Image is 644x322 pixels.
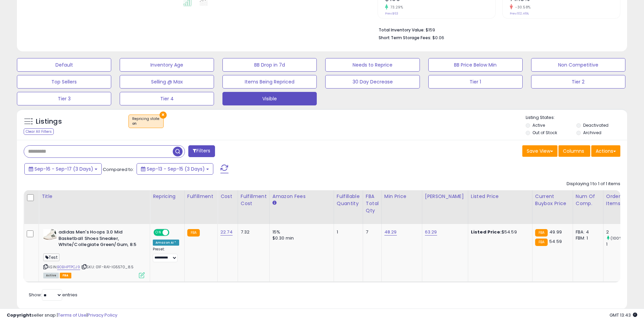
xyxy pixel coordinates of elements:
[103,166,134,173] span: Compared to:
[425,229,437,236] a: 63.29
[366,193,379,214] div: FBA Total Qty
[81,264,134,270] span: | SKU: 01F-RA1-IG5570_8.5
[583,122,609,128] label: Deactivated
[532,122,545,128] label: Active
[385,11,398,16] small: Prev: $63
[337,229,358,235] div: 1
[220,229,233,236] a: 22.74
[471,229,527,235] div: $54.59
[591,145,620,157] button: Actions
[531,75,625,89] button: Tier 2
[17,58,111,72] button: Default
[576,235,598,241] div: FBM: 1
[471,193,529,200] div: Listed Price
[220,193,235,200] div: Cost
[222,58,317,72] button: BB Drop in 7d
[36,117,62,126] h5: Listings
[606,241,634,247] div: 1
[384,193,419,200] div: Min Price
[132,116,160,126] span: Repricing state :
[425,193,465,200] div: [PERSON_NAME]
[583,130,601,135] label: Archived
[43,229,145,277] div: ASIN:
[535,193,570,207] div: Current Buybox Price
[549,229,562,235] span: 49.99
[120,58,214,72] button: Inventory Age
[42,193,147,200] div: Title
[153,193,182,200] div: Repricing
[43,273,59,278] span: All listings currently available for purchase on Amazon
[153,240,179,246] div: Amazon AI *
[428,75,523,89] button: Tier 1
[576,229,598,235] div: FBA: 4
[531,58,625,72] button: Non Competitive
[535,239,548,246] small: FBA
[132,121,160,126] div: on
[563,148,584,154] span: Columns
[379,35,431,41] b: Short Term Storage Fees:
[57,264,80,270] a: B0BHPTPCJ9
[147,166,205,172] span: Sep-13 - Sep-15 (3 Days)
[325,58,420,72] button: Needs to Reprice
[526,115,627,121] p: Listing States:
[388,5,403,10] small: 73.29%
[576,193,600,207] div: Num of Comp.
[325,75,420,89] button: 30 Day Decrease
[58,229,141,250] b: adidas Men's Hoops 3.0 Mid Basketball Shoes Sneaker, White/Collegiate Green/Gum, 8.5
[7,312,31,318] strong: Copyright
[379,25,615,33] li: $159
[17,92,111,105] button: Tier 3
[535,229,548,237] small: FBA
[366,229,376,235] div: 7
[379,27,425,33] b: Total Inventory Value:
[222,75,317,89] button: Items Being Repriced
[272,193,331,200] div: Amazon Fees
[60,273,71,278] span: FBA
[188,145,215,157] button: Filters
[513,5,531,10] small: -30.58%
[532,130,557,135] label: Out of Stock
[24,128,54,135] div: Clear All Filters
[522,145,557,157] button: Save View
[471,229,502,235] b: Listed Price:
[29,292,77,298] span: Show: entries
[606,229,634,235] div: 2
[272,200,277,206] small: Amazon Fees.
[160,112,167,119] button: ×
[510,11,529,16] small: Prev: 102.46%
[241,229,264,235] div: 7.32
[154,230,163,236] span: ON
[88,312,117,318] a: Privacy Policy
[549,238,562,245] span: 54.59
[384,229,397,236] a: 48.29
[58,312,87,318] a: Terms of Use
[34,166,93,172] span: Sep-16 - Sep-17 (3 Days)
[7,312,117,319] div: seller snap | |
[272,235,329,241] div: $0.30 min
[567,181,620,187] div: Displaying 1 to 1 of 1 items
[43,253,59,261] span: Test
[24,163,102,175] button: Sep-16 - Sep-17 (3 Days)
[432,34,444,41] span: $0.06
[337,193,360,207] div: Fulfillable Quantity
[43,229,57,240] img: 41g0WvlAa-L._SL40_.jpg
[611,236,624,241] small: (100%)
[222,92,317,105] button: Visible
[120,75,214,89] button: Selling @ Max
[137,163,213,175] button: Sep-13 - Sep-15 (3 Days)
[187,229,200,237] small: FBA
[153,247,179,262] div: Preset:
[558,145,590,157] button: Columns
[241,193,267,207] div: Fulfillment Cost
[120,92,214,105] button: Tier 4
[168,230,179,236] span: OFF
[187,193,215,200] div: Fulfillment
[272,229,329,235] div: 15%
[17,75,111,89] button: Top Sellers
[428,58,523,72] button: BB Price Below Min
[610,312,637,318] span: 2025-09-17 13:43 GMT
[606,193,631,207] div: Ordered Items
